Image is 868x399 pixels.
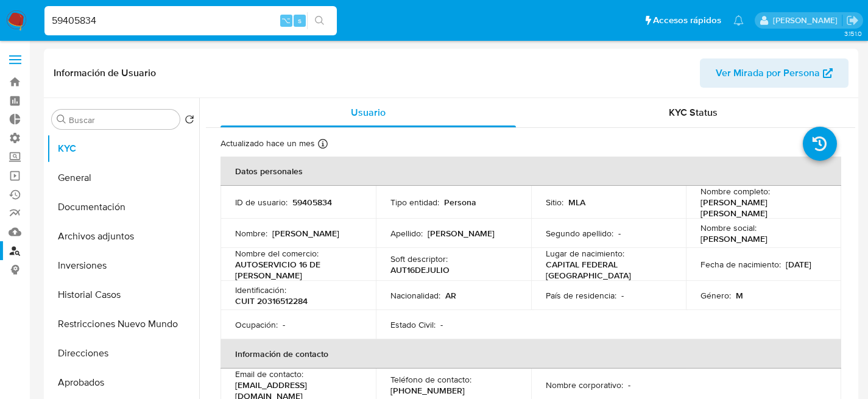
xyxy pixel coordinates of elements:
p: M [736,290,743,301]
p: [PHONE_NUMBER] [390,385,465,396]
p: Lugar de nacimiento : [546,248,624,259]
p: Nombre completo : [700,186,770,197]
span: ⌥ [281,15,291,26]
p: Identificación : [235,284,286,295]
button: KYC [47,134,199,163]
button: Direcciones [47,339,199,368]
p: Soft descriptor : [390,253,448,264]
p: - [283,319,285,330]
p: AR [445,290,456,301]
p: Ocupación : [235,319,278,330]
span: Accesos rápidos [653,14,721,27]
p: CUIT 20316512284 [235,295,308,306]
span: Ver Mirada por Persona [716,58,820,88]
p: [DATE] [786,259,811,270]
p: [PERSON_NAME] [272,228,339,239]
p: CAPITAL FEDERAL [GEOGRAPHIC_DATA] [546,259,667,281]
p: - [628,380,630,390]
p: Nombre : [235,228,267,239]
p: Nombre del comercio : [235,248,319,259]
th: Información de contacto [221,339,841,369]
span: s [298,15,302,26]
p: AUT16DEJULIO [390,264,450,275]
button: Volver al orden por defecto [185,115,194,128]
p: [PERSON_NAME] [428,228,495,239]
p: ID de usuario : [235,197,288,208]
button: Ver Mirada por Persona [700,58,849,88]
h1: Información de Usuario [54,67,156,79]
a: Salir [846,14,859,27]
button: Archivos adjuntos [47,222,199,251]
p: Actualizado hace un mes [221,138,315,149]
p: Sitio : [546,197,563,208]
p: [PERSON_NAME] [700,233,767,244]
p: [PERSON_NAME] [PERSON_NAME] [700,197,822,219]
input: Buscar usuario o caso... [44,13,337,29]
button: Historial Casos [47,280,199,309]
a: Notificaciones [733,15,744,26]
button: Buscar [57,115,66,124]
p: Tipo entidad : [390,197,439,208]
p: Nacionalidad : [390,290,440,301]
button: Documentación [47,192,199,222]
button: Inversiones [47,251,199,280]
button: Aprobados [47,368,199,397]
p: Nombre social : [700,222,757,233]
p: Género : [700,290,731,301]
p: País de residencia : [546,290,616,301]
button: General [47,163,199,192]
p: MLA [568,197,585,208]
p: Estado Civil : [390,319,436,330]
button: search-icon [307,12,332,29]
p: Nombre corporativo : [546,380,623,390]
button: Restricciones Nuevo Mundo [47,309,199,339]
p: - [618,228,621,239]
input: Buscar [69,115,175,125]
p: Email de contacto : [235,369,303,380]
span: KYC Status [669,105,718,119]
p: Teléfono de contacto : [390,374,471,385]
p: - [621,290,624,301]
p: Persona [444,197,476,208]
p: - [440,319,443,330]
p: 59405834 [292,197,332,208]
p: Apellido : [390,228,423,239]
th: Datos personales [221,157,841,186]
span: Usuario [351,105,386,119]
p: AUTOSERVICIO 16 DE [PERSON_NAME] [235,259,356,281]
p: Fecha de nacimiento : [700,259,781,270]
p: facundo.marin@mercadolibre.com [773,15,842,26]
p: Segundo apellido : [546,228,613,239]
